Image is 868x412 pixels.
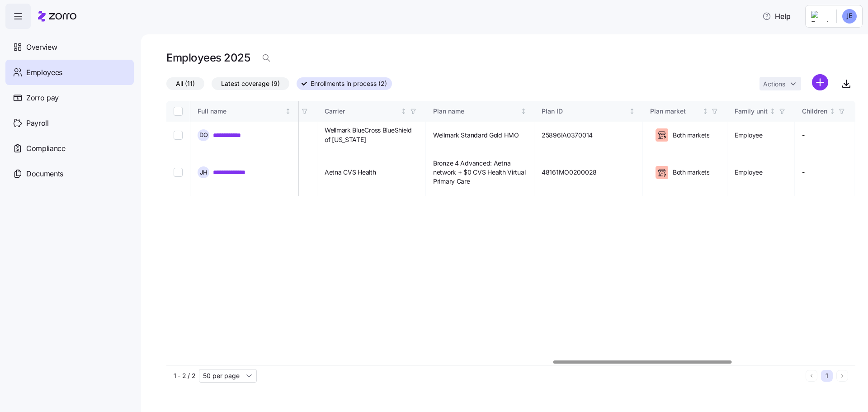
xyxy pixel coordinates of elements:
[520,108,527,114] div: Not sorted
[401,108,407,114] div: Not sorted
[802,106,827,116] div: Children
[325,168,376,177] span: Aetna CVS Health
[26,42,57,53] span: Overview
[812,74,828,90] svg: add icon
[200,170,208,175] span: J H
[806,370,817,382] button: Previous page
[735,106,768,116] div: Family unit
[426,101,534,122] th: Plan nameNot sorted
[534,101,643,122] th: Plan IDNot sorted
[5,110,134,136] a: Payroll
[325,126,418,144] span: Wellmark BlueCross BlueShield of [US_STATE]
[166,51,250,65] h1: Employees 2025
[829,108,835,114] div: Not sorted
[174,168,183,177] input: Select record 2
[769,108,776,114] div: Not sorted
[702,108,708,114] div: Not sorted
[735,168,763,177] span: Employee
[542,106,627,116] div: Plan ID
[199,132,208,138] span: D O
[433,159,527,186] span: Bronze 4 Advanced: Aetna network + $0 CVS Health Virtual Primary Care
[542,131,593,140] span: 25896IA0370014
[5,161,134,186] a: Documents
[759,77,801,90] button: Actions
[795,122,854,149] td: -
[762,11,791,22] span: Help
[5,85,134,110] a: Zorro pay
[836,370,848,382] button: Next page
[763,81,785,87] span: Actions
[311,78,387,90] span: Enrollments in process (2)
[735,131,763,140] span: Employee
[842,9,857,24] img: 53e158b0a6e4d576aaabe60d9f04b2f0
[629,108,635,114] div: Not sorted
[198,106,283,116] div: Full name
[26,67,62,78] span: Employees
[26,92,59,104] span: Zorro pay
[174,107,183,116] input: Select all records
[670,168,709,177] span: Both markets
[176,78,195,90] span: All (11)
[174,371,195,380] span: 1 - 2 / 2
[190,101,299,122] th: Full nameNot sorted
[795,101,854,122] th: ChildrenNot sorted
[755,7,798,25] button: Help
[325,106,399,116] div: Carrier
[433,131,519,140] span: Wellmark Standard Gold HMO
[285,108,291,114] div: Not sorted
[221,78,280,90] span: Latest coverage (9)
[811,11,829,22] img: Employer logo
[650,106,700,116] div: Plan market
[26,118,49,129] span: Payroll
[5,60,134,85] a: Employees
[174,131,183,140] input: Select record 1
[670,131,709,140] span: Both markets
[795,149,854,196] td: -
[26,168,63,180] span: Documents
[433,106,519,116] div: Plan name
[26,143,66,154] span: Compliance
[643,101,727,122] th: Plan marketNot sorted
[5,34,134,60] a: Overview
[542,168,597,177] span: 48161MO0200028
[5,136,134,161] a: Compliance
[727,101,795,122] th: Family unitNot sorted
[821,370,833,382] button: 1
[317,101,426,122] th: CarrierNot sorted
